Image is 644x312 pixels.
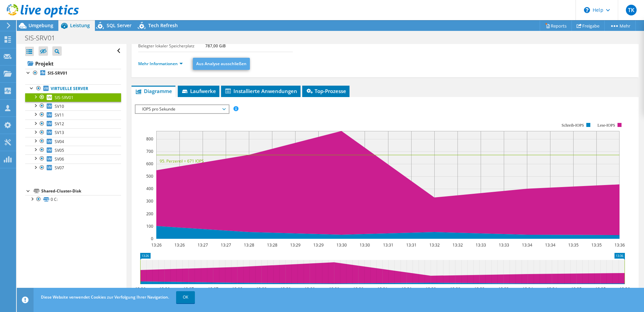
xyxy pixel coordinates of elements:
[176,291,195,303] a: OK
[406,242,417,248] text: 13:31
[522,242,532,248] text: 13:34
[159,286,170,292] text: 13:26
[306,88,346,94] span: Top-Prozesse
[313,242,324,248] text: 13:29
[183,286,194,292] text: 13:27
[48,70,67,76] b: SIS-SRV01
[568,242,579,248] text: 13:35
[591,242,602,248] text: 13:35
[55,103,64,109] span: SV10
[25,154,121,163] a: SV06
[151,236,153,241] text: 0
[25,84,121,93] a: Virtuelle Server
[626,5,637,15] span: TK
[584,7,590,13] svg: \n
[146,161,153,167] text: 600
[135,286,146,292] text: 13:26
[146,173,153,179] text: 500
[571,286,582,292] text: 13:35
[244,242,254,248] text: 13:28
[55,130,64,135] span: SV13
[305,286,315,292] text: 13:29
[135,88,172,94] span: Diagramme
[151,242,162,248] text: 13:26
[160,158,204,164] text: 95. Perzentil = 671 IOPS
[22,34,65,42] h1: SIS-SRV01
[25,110,121,119] a: SV11
[25,102,121,110] a: SV10
[41,187,121,195] div: Shared-Cluster-Disk
[148,22,178,29] span: Tech Refresh
[224,88,297,94] span: Installierte Anwendungen
[55,156,64,162] span: SV06
[360,242,370,248] text: 13:30
[290,242,301,248] text: 13:29
[55,121,64,127] span: SV12
[25,69,121,78] a: SIS-SRV01
[604,20,636,31] a: Mehr
[620,286,630,292] text: 13:36
[523,286,533,292] text: 13:34
[29,22,53,29] span: Umgebung
[426,286,436,292] text: 13:32
[25,137,121,146] a: SV04
[614,242,625,248] text: 13:36
[138,43,205,49] label: Belegter lokaler Speicherplatz
[25,120,121,128] a: SV12
[55,112,64,118] span: SV11
[41,294,169,300] span: Diese Website verwendet Cookies zur Verfolgung Ihrer Navigation.
[450,286,461,292] text: 13:32
[499,242,509,248] text: 13:33
[329,286,339,292] text: 13:30
[572,20,605,31] a: Freigabe
[540,20,572,31] a: Reports
[70,22,90,29] span: Leistung
[208,286,218,292] text: 13:27
[25,58,121,69] a: Projekt
[429,242,440,248] text: 13:32
[232,286,243,292] text: 13:28
[25,164,121,172] a: SV07
[193,58,250,70] a: Aus Analyse ausschließen
[25,146,121,154] a: SV05
[138,61,183,66] a: Mehr Informationen
[174,242,185,248] text: 13:26
[383,242,393,248] text: 13:31
[474,286,485,292] text: 13:33
[146,198,153,204] text: 300
[547,286,557,292] text: 13:34
[55,165,64,171] span: SV07
[107,22,131,29] span: SQL Server
[598,123,615,128] text: Lese-IOPS
[146,186,153,191] text: 400
[55,95,73,100] span: SIS-SRV01
[25,195,121,204] a: 0 C:
[353,286,364,292] text: 13:30
[452,242,463,248] text: 13:32
[55,139,64,144] span: SV04
[198,242,208,248] text: 13:27
[267,242,277,248] text: 13:28
[221,242,231,248] text: 13:27
[545,242,555,248] text: 13:34
[595,286,606,292] text: 13:35
[146,148,153,154] text: 700
[377,286,388,292] text: 13:31
[146,211,153,217] text: 200
[146,136,153,142] text: 800
[55,147,64,153] span: SV05
[476,242,486,248] text: 13:33
[498,286,509,292] text: 13:33
[280,286,291,292] text: 13:29
[181,88,216,94] span: Laufwerke
[401,286,412,292] text: 13:31
[562,123,584,128] text: Schreib-IOPS
[25,93,121,102] a: SIS-SRV01
[256,286,267,292] text: 13:28
[146,223,153,229] text: 100
[205,43,226,49] b: 787,00 GiB
[139,105,225,113] span: IOPS pro Sekunde
[336,242,347,248] text: 13:30
[25,128,121,137] a: SV13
